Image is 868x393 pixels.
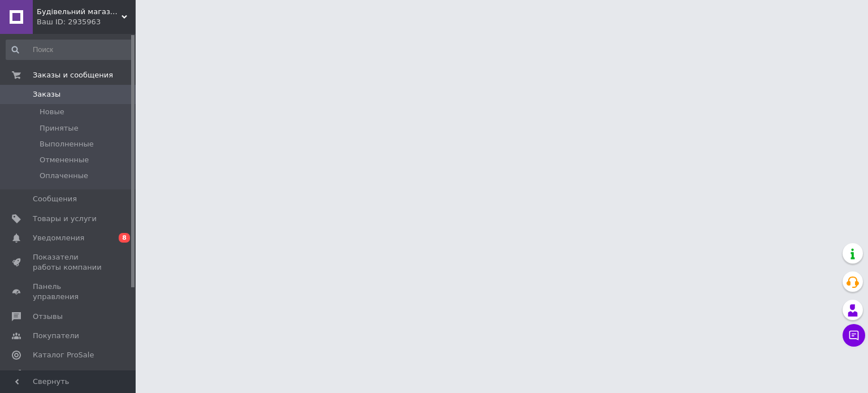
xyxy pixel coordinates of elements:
span: Заказы [33,89,60,100]
span: Аналитика [33,369,75,379]
span: Новые [40,107,64,117]
span: Сообщения [33,194,77,204]
span: Каталог ProSale [33,350,94,360]
span: Оплаченные [40,171,88,181]
span: Выполненные [40,139,94,149]
span: Показатели работы компании [33,252,105,273]
span: Заказы и сообщения [33,70,113,80]
span: Уведомления [33,233,84,243]
span: Панель управления [33,282,105,302]
span: Отзывы [33,312,63,322]
div: Ваш ID: 2935963 [37,17,136,27]
span: 8 [119,233,130,243]
span: Товары и услуги [33,214,97,224]
input: Поиск [6,40,133,60]
span: Покупатели [33,331,79,341]
span: Будівельний магазин TOTUS Market [37,7,121,17]
button: Чат с покупателем [843,324,865,347]
span: Отмененные [40,155,89,165]
span: Принятые [40,123,79,133]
